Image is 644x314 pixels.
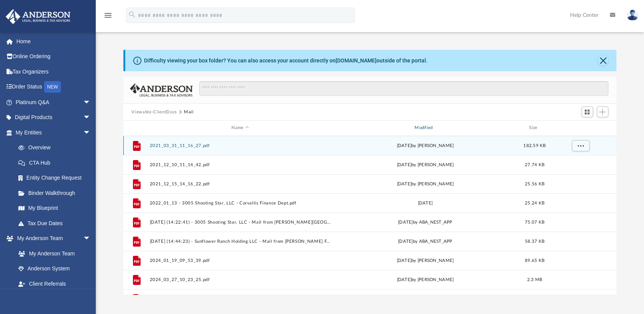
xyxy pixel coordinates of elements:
button: Mail [184,109,194,116]
a: Binder Walkthrough [11,185,102,201]
a: Platinum Q&Aarrow_drop_down [5,95,102,110]
a: Anderson System [11,261,98,276]
div: [DATE] by [PERSON_NAME] [334,142,516,149]
div: Modified [334,124,516,131]
button: Add [597,106,608,117]
div: [DATE] by [PERSON_NAME] [334,276,516,283]
div: Size [519,124,550,131]
div: Difficulty viewing your box folder? You can also access your account directly on outside of the p... [144,57,428,65]
button: 2022_01_13 - 3005 Shooting Star, LLC - Corvallis Finance Dept.pdf [149,201,331,206]
a: Digital Productsarrow_drop_down [5,110,102,125]
div: [DATE] by [PERSON_NAME] [334,257,516,264]
button: [DATE] (14:22:41) - 3005 Shooting Star, LLC - Mail from [PERSON_NAME][GEOGRAPHIC_DATA]pdf [149,220,331,225]
span: 75.07 KB [524,220,544,224]
span: 27.74 KB [524,162,544,167]
a: My Anderson Teamarrow_drop_down [5,231,98,246]
a: menu [103,15,113,20]
button: Viewable-ClientDocs [131,109,177,116]
a: Home [5,34,102,49]
img: User Pic [627,10,638,21]
button: 2021_12_15_14_16_22.pdf [149,182,331,186]
a: Entity Change Request [11,170,102,186]
button: More options [572,140,589,151]
span: arrow_drop_down [83,125,98,141]
a: My Entitiesarrow_drop_down [5,125,102,140]
span: arrow_drop_down [83,110,98,126]
a: My Anderson Team [11,246,95,261]
i: search [128,10,136,19]
a: CTA Hub [11,155,102,170]
div: [DATE] by ABA_NEST_APP [334,238,516,245]
img: Anderson Advisors Platinum Portal [3,9,73,24]
span: arrow_drop_down [83,95,98,110]
span: arrow_drop_down [83,231,98,247]
button: 2024_03_27_10_23_25.pdf [149,277,331,282]
div: [DATE] by [PERSON_NAME] [334,161,516,168]
button: [DATE] (14:44:23) - Sunflower Ranch Holding LLC - Mail from [PERSON_NAME] Fargo.pdf [149,239,331,244]
button: Close [598,55,608,66]
input: Search files and folders [199,81,608,96]
a: Tax Organizers [5,64,102,79]
span: 25.24 KB [524,201,544,205]
div: grid [123,136,617,294]
div: id [126,124,146,131]
i: menu [103,11,113,20]
div: [DATE] [334,200,516,206]
div: [DATE] by [PERSON_NAME] [334,180,516,187]
span: 89.65 KB [524,258,544,262]
a: Overview [11,140,102,155]
a: Client Referrals [11,276,98,291]
a: [DOMAIN_NAME] [336,57,377,64]
span: 25.56 KB [524,182,544,186]
button: Switch to Grid View [582,106,593,117]
button: 2021_12_10_11_14_42.pdf [149,162,331,167]
a: Online Ordering [5,49,102,64]
div: id [553,124,607,131]
a: Order StatusNEW [5,79,102,95]
a: Tax Due Dates [11,216,102,231]
span: 58.37 KB [524,239,544,243]
span: 182.59 KB [523,143,546,147]
button: 2024_01_19_09_53_39.pdf [149,258,331,263]
span: 2.3 MB [527,277,542,281]
div: NEW [44,81,61,93]
div: Name [149,124,331,131]
button: 2021_03_31_11_16_27.pdf [149,143,331,148]
div: [DATE] by ABA_NEST_APP [334,219,516,226]
a: My Blueprint [11,201,98,216]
